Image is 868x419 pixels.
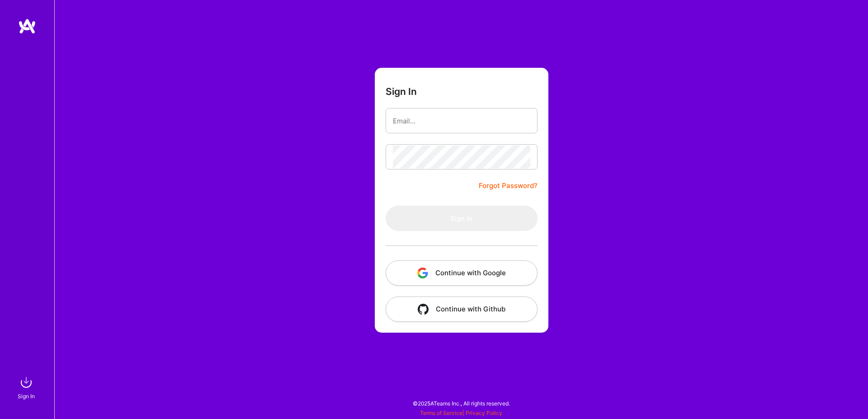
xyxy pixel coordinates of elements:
[54,392,868,414] div: © 2025 ATeams Inc., All rights reserved.
[19,373,35,401] a: sign inSign In
[420,410,502,416] span: |
[418,304,429,315] img: icon
[386,260,538,286] button: Continue with Google
[386,297,538,322] button: Continue with Github
[386,206,538,231] button: Sign In
[417,268,428,278] img: icon
[479,180,538,191] a: Forgot Password?
[420,410,462,416] a: Terms of Service
[18,18,36,34] img: logo
[466,410,502,416] a: Privacy Policy
[18,391,35,401] div: Sign In
[386,86,417,97] h3: Sign In
[17,373,35,391] img: sign in
[393,109,530,132] input: Email...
